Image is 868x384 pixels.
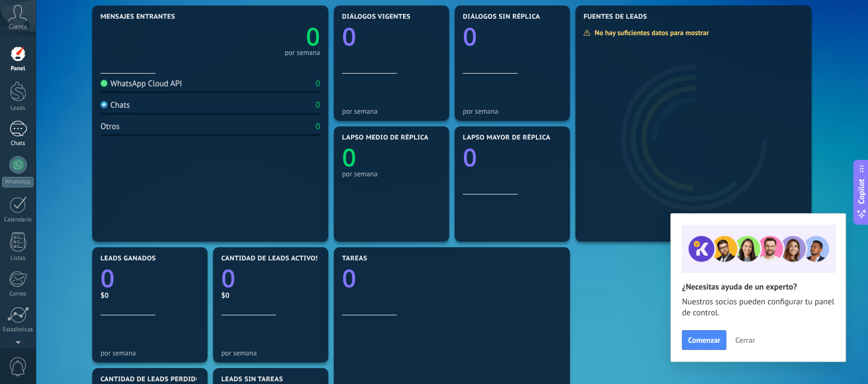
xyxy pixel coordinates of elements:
div: $0 [221,291,320,300]
div: 0 [316,100,320,110]
div: por semana [463,107,562,115]
div: No hay suficientes datos para mostrar [583,28,716,37]
text: 0 [342,141,356,174]
text: 0 [342,20,356,53]
span: Mensajes entrantes [100,13,175,21]
div: WhatsApp Cloud API [100,79,182,89]
span: Diálogos vigentes [342,13,411,21]
div: por semana [342,170,441,178]
span: Fuentes de leads [584,13,647,21]
span: Cuenta [9,24,27,31]
a: 0 [100,261,199,295]
span: Lapso mayor de réplica [463,134,550,142]
img: WhatsApp Cloud API [100,80,108,87]
div: 0 [316,79,320,89]
span: Nuestros socios pueden configurar tu panel de control. [682,297,835,319]
a: 0 [221,261,320,295]
div: WhatsApp [2,177,33,187]
div: Leads [2,105,34,112]
span: Tareas [342,255,367,263]
div: por semana [342,107,441,115]
text: 0 [463,141,477,174]
div: Panel [2,65,34,73]
div: Calendario [2,216,34,224]
div: Otros [100,121,120,132]
div: 0 [316,121,320,132]
div: Estadísticas [2,326,34,333]
div: por semana [284,50,320,55]
div: Chats [100,100,130,110]
span: Diálogos sin réplica [463,13,540,21]
img: Chats [100,101,108,108]
div: Listas [2,255,34,262]
span: Comenzar [688,336,720,344]
a: 0 [210,20,320,53]
div: por semana [100,349,199,357]
span: Leads sin tareas [221,376,283,383]
span: Lapso medio de réplica [342,134,429,142]
div: $0 [100,291,199,300]
span: Cantidad de leads perdidos [100,376,205,383]
button: Comenzar [682,330,726,350]
text: 0 [221,261,236,295]
span: Leads ganados [100,255,156,263]
a: 0 [342,261,562,295]
button: Cerrar [730,332,760,348]
text: 0 [100,261,115,295]
div: por semana [221,349,320,357]
span: Cerrar [735,336,755,344]
span: Cantidad de leads activos [221,255,320,263]
text: 0 [306,20,320,53]
h2: ¿Necesitas ayuda de un experto? [682,282,835,292]
span: Copilot [856,179,867,204]
div: Correo [2,291,34,298]
div: Chats [2,140,34,147]
text: 0 [463,20,477,53]
text: 0 [342,261,356,295]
